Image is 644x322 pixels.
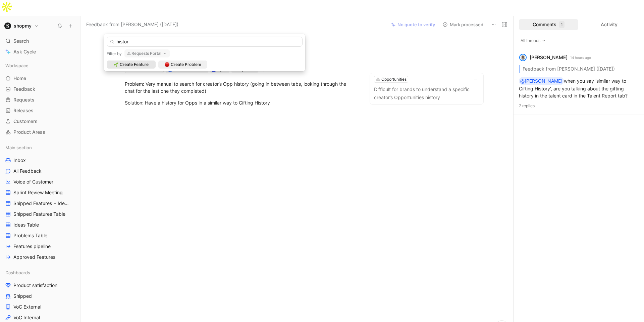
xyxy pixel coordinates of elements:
[171,61,201,68] span: Create Problem
[114,62,118,67] img: 🌱
[107,51,122,56] div: Filter by
[165,62,169,67] img: 🔴
[124,49,170,57] button: Requests Portal
[107,37,303,47] input: Search feature or problem
[120,61,149,68] span: Create Feature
